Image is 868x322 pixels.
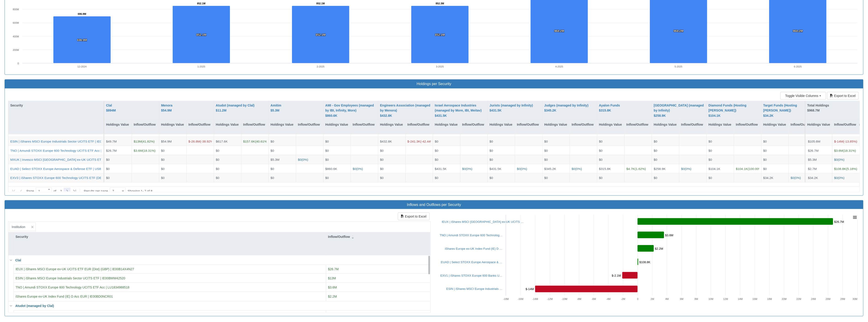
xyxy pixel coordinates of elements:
div: ESIN | iShares MSCI Europe Industrials Sector UCITS ETF | IE00BMW42520 [10,139,120,143]
span: $0 [544,158,548,161]
span: ( 0 %) [517,167,527,170]
div: Atudot (managed by Clal) [216,103,255,113]
text: -4M [606,298,610,301]
div: MXUK | Invesco MSCI [GEOGRAPHIC_DATA] ex-UK UCITS ETF Acc | IE00BYX5K108 [10,157,134,162]
tspan: 696.9M [77,38,87,42]
tspan: 968.2M [554,29,564,33]
div: Holdings Value [269,120,296,134]
span: $0 [763,167,767,170]
text: -12M [547,298,553,301]
span: $26.7M [808,148,819,152]
span: $0 [298,158,302,161]
div: Jurists (managed by Infinity) [490,103,533,113]
span: $34.2K [763,176,773,179]
text: -2M [621,298,625,301]
span: $26.7M [106,148,117,152]
div: Holdings Value [433,120,460,134]
tspan: 852.1M [316,33,326,36]
span: $0 [544,176,548,179]
text: -6M [592,298,596,301]
span: $0 [654,148,657,152]
span: $0 [216,167,219,170]
span: 2 [56,189,62,193]
div: Holdings Value [652,120,679,134]
button: Toggle Visible Columns [780,92,826,100]
div: Amitim [271,103,281,113]
span: $0 [161,158,165,161]
button: Ayalon Funds $315.8K [599,103,620,113]
span: $0 [709,139,712,143]
span: $34.2K [808,176,818,179]
span: $431.5K [435,114,447,117]
span: $0 [161,148,165,152]
span: $0 [490,158,493,161]
span: $0 [490,148,493,152]
div: Judges (managed by Infinity) [544,103,589,113]
span: $0 [380,158,384,161]
div: Inflow/Outflow [326,232,430,241]
div: [GEOGRAPHIC_DATA] (managed by Infinity) [654,103,704,118]
tspan: 696.9M [78,13,86,15]
span: $0 [325,139,329,143]
tspan: 852.1M [196,33,206,36]
text: 200M [13,49,19,51]
span: $431.5K [490,167,501,170]
span: $5.3M [271,109,279,112]
div: Holdings Value [707,120,734,134]
span: $860.6K [325,167,337,170]
span: $0 [709,176,712,179]
div: Inflow/Outflow [789,120,816,134]
span: ( 0 %) [462,167,472,170]
button: Clal $894M [106,103,116,113]
span: $0 [654,158,657,161]
span: ( 0 %) [681,167,691,170]
text: 12M [723,298,728,301]
a: EUAD | Select STOXX Europe Aerospace & … [441,260,503,264]
button: Judges (managed by Infinity) $345.2K [544,103,589,113]
text: -14M [532,298,538,301]
span: $0 [106,158,110,161]
span: $0 [325,158,329,161]
div: Holdings Value [323,120,351,134]
div: Israel Aerospace Industries (managed by More, IBI, Meitav) [435,103,485,118]
text: -18M [503,298,509,301]
text: -10M [562,298,567,301]
div: Institution [9,223,36,231]
div: Security [14,232,326,241]
span: $0 [380,176,384,179]
div: Holdings Value [542,120,570,134]
span: $-14M [834,139,843,143]
span: $0 [599,176,603,179]
span: ( 40.61 %) [243,139,268,143]
span: $0 [435,148,438,152]
tspan: $26.7M [834,220,844,223]
span: ( 0 %) [353,167,363,170]
tspan: $2.2M [655,247,663,250]
text: 24M [811,298,816,301]
span: $0 [380,148,384,152]
text: 10M [709,298,713,301]
span: $0 [517,167,521,170]
div: Target Funds (Hosting [PERSON_NAME]) [763,103,814,118]
text: 6M [680,298,683,301]
span: $0 [490,139,493,143]
div: Holdings Value [488,120,515,134]
div: Holdings Value [104,120,132,134]
span: $345.2K [544,109,556,112]
tspan: 852.1M [435,33,445,36]
text: 0 [637,298,638,301]
a: IEUX | iShares MSCI [GEOGRAPHIC_DATA] ex-UK UCITS … [442,220,524,223]
span: $0 [271,148,274,152]
div: Inflow/Outflow [679,120,706,134]
span: ( 0 %) [834,176,845,179]
span: $432.8K [380,114,392,117]
a: iShares Europe ex-UK Index Fund (IE) D … [445,247,503,250]
span: $104.1K [709,114,721,117]
div: Inflow/Outflow [296,120,323,134]
text: -16M [518,298,523,301]
span: $315.8K [599,109,611,112]
div: 7 [110,189,114,193]
div: Atudot (managed by Clal) [15,304,428,308]
button: EUAD | Select STOXX Europe Aerospace & Defense ETF | US84858T7726 [10,166,117,171]
span: $0 [599,148,603,152]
